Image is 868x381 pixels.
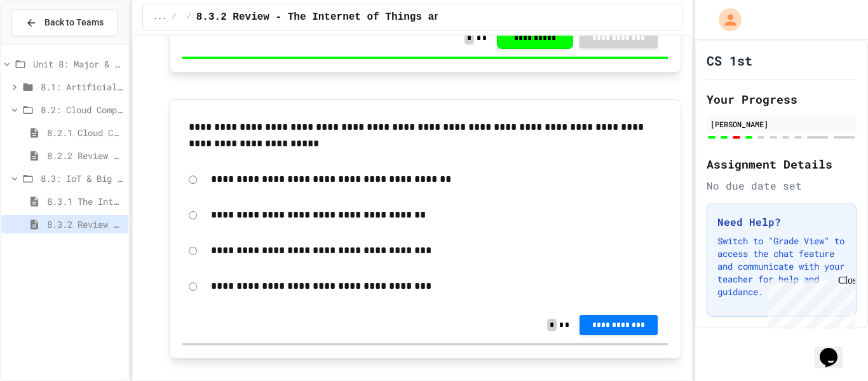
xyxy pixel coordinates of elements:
[172,12,176,22] span: /
[11,9,118,36] button: Back to Teams
[47,218,123,231] span: 8.3.2 Review - The Internet of Things and Big Data
[710,118,853,130] div: [PERSON_NAME]
[41,103,123,116] span: 8.2: Cloud Computing
[717,235,846,298] p: Switch to "Grade View" to access the chat feature and communicate with your teacher for help and ...
[41,172,123,185] span: 8.3: IoT & Big Data
[196,10,501,25] span: 8.3.2 Review - The Internet of Things and Big Data
[707,155,857,173] h2: Assignment Details
[44,16,104,29] span: Back to Teams
[707,90,857,108] h2: Your Progress
[707,178,857,193] div: No due date set
[153,12,167,22] span: ...
[763,275,855,329] iframe: chat widget
[33,57,123,71] span: Unit 8: Major & Emerging Technologies
[47,126,123,139] span: 8.2.1 Cloud Computing: Transforming the Digital World
[707,52,752,69] h1: CS 1st
[717,214,846,230] h3: Need Help?
[705,5,745,34] div: My Account
[187,12,191,22] span: /
[47,149,123,162] span: 8.2.2 Review - Cloud Computing
[41,80,123,94] span: 8.1: Artificial Intelligence Basics
[815,330,855,368] iframe: chat widget
[5,5,88,81] div: Chat with us now!Close
[47,195,123,208] span: 8.3.1 The Internet of Things and Big Data: Our Connected Digital World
